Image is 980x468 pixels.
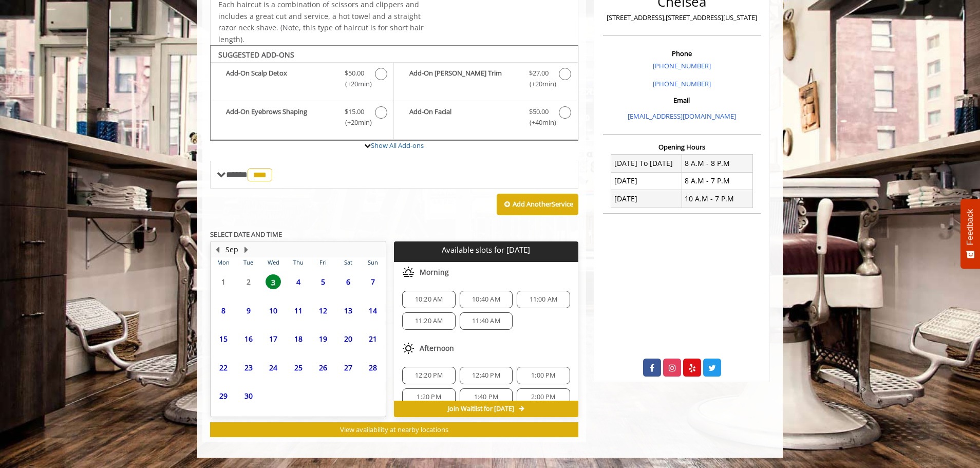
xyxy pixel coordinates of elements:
[226,68,334,89] b: Add-On Scalp Detox
[216,388,231,403] span: 29
[361,257,386,268] th: Sun
[286,268,310,296] td: Select day4
[335,296,360,325] td: Select day13
[241,360,256,375] span: 23
[531,371,555,380] span: 1:00 PM
[335,325,360,353] td: Select day20
[266,274,281,289] span: 3
[611,172,682,190] td: [DATE]
[402,388,455,406] div: 1:20 PM
[365,303,381,318] span: 14
[460,291,513,308] div: 10:40 AM
[460,367,513,384] div: 12:40 PM
[472,317,500,325] span: 11:40 AM
[415,295,443,304] span: 10:20 AM
[361,325,386,353] td: Select day21
[236,296,260,325] td: Select day9
[216,106,388,130] label: Add-On Eyebrows Shaping
[603,143,761,151] h3: Opening Hours
[341,274,356,289] span: 6
[517,291,570,308] div: 11:00 AM
[225,244,238,255] button: Sep
[315,331,331,346] span: 19
[286,353,310,381] td: Select day25
[261,325,286,353] td: Select day17
[523,79,554,89] span: (+20min )
[361,296,386,325] td: Select day14
[529,106,549,117] span: $50.00
[266,331,281,346] span: 17
[409,106,518,128] b: Add-On Facial
[628,111,736,121] a: [EMAIL_ADDRESS][DOMAIN_NAME]
[311,257,335,268] th: Fri
[402,266,414,278] img: morning slots
[399,106,572,130] label: Add-On Facial
[216,360,231,375] span: 22
[236,382,260,410] td: Select day30
[341,303,356,318] span: 13
[402,312,455,330] div: 11:20 AM
[241,388,256,403] span: 30
[311,325,335,353] td: Select day19
[531,393,555,401] span: 2:00 PM
[311,353,335,381] td: Select day26
[335,268,360,296] td: Select day6
[474,393,498,401] span: 1:40 PM
[261,268,286,296] td: Select day3
[611,190,682,208] td: [DATE]
[241,303,256,318] span: 9
[606,50,758,57] h3: Phone
[365,274,381,289] span: 7
[261,257,286,268] th: Wed
[682,190,752,208] td: 10 A.M - 7 P.M
[291,303,306,318] span: 11
[211,257,236,268] th: Mon
[236,353,260,381] td: Select day23
[261,353,286,381] td: Select day24
[315,303,331,318] span: 12
[211,353,236,381] td: Select day22
[472,295,500,304] span: 10:40 AM
[315,360,331,375] span: 26
[340,117,370,128] span: (+20min )
[966,209,975,245] span: Feedback
[241,331,256,346] span: 16
[361,268,386,296] td: Select day7
[210,45,578,141] div: The Made Man Haircut Add-onS
[653,79,711,88] a: [PHONE_NUMBER]
[523,117,554,128] span: (+40min )
[399,68,572,92] label: Add-On Beard Trim
[530,295,558,304] span: 11:00 AM
[517,367,570,384] div: 1:00 PM
[266,360,281,375] span: 24
[311,268,335,296] td: Select day5
[402,367,455,384] div: 12:20 PM
[216,68,388,92] label: Add-On Scalp Detox
[415,317,443,325] span: 11:20 AM
[211,296,236,325] td: Select day8
[361,353,386,381] td: Select day28
[420,268,449,276] span: Morning
[460,388,513,406] div: 1:40 PM
[682,172,752,190] td: 8 A.M - 7 P.M
[286,257,310,268] th: Thu
[340,425,448,434] span: View availability at nearby locations
[398,246,574,254] p: Available slots for [DATE]
[216,331,231,346] span: 15
[513,199,573,209] b: Add Another Service
[611,155,682,172] td: [DATE] To [DATE]
[402,291,455,308] div: 10:20 AM
[420,344,454,352] span: Afternoon
[340,79,370,89] span: (+20min )
[460,312,513,330] div: 11:40 AM
[335,257,360,268] th: Sat
[226,106,334,128] b: Add-On Eyebrows Shaping
[960,199,980,269] button: Feedback - Show survey
[311,296,335,325] td: Select day12
[286,296,310,325] td: Select day11
[402,342,414,354] img: afternoon slots
[448,405,514,413] span: Join Waitlist for [DATE]
[529,68,549,79] span: $27.00
[606,12,758,23] p: [STREET_ADDRESS],[STREET_ADDRESS][US_STATE]
[415,371,443,380] span: 12:20 PM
